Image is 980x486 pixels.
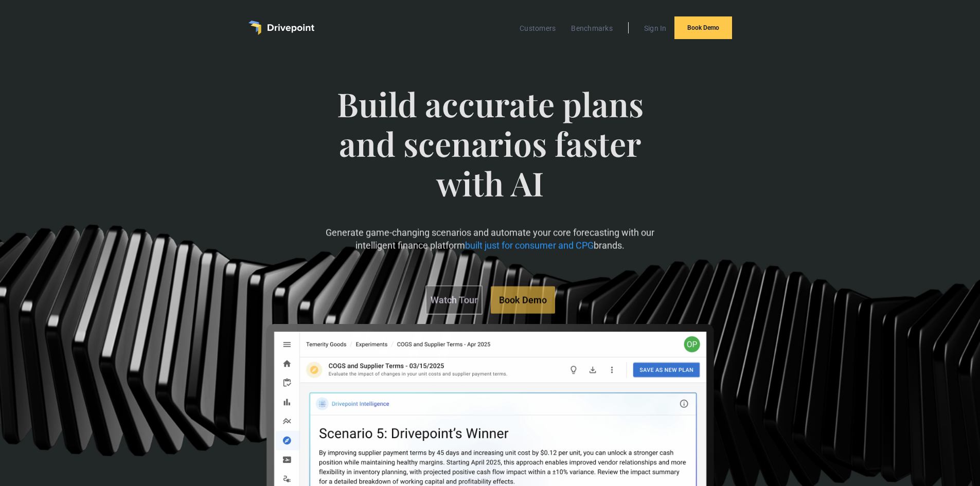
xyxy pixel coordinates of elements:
[639,22,672,35] a: Sign In
[321,226,659,252] p: Generate game-changing scenarios and automate your core forecasting with our intelligent finance ...
[514,22,561,35] a: Customers
[491,286,555,313] a: Book Demo
[465,240,594,251] span: built just for consumer and CPG
[566,22,618,35] a: Benchmarks
[248,21,314,35] a: home
[425,285,483,314] a: Watch Tour
[674,16,732,39] a: Book Demo
[321,84,659,223] span: Build accurate plans and scenarios faster with AI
